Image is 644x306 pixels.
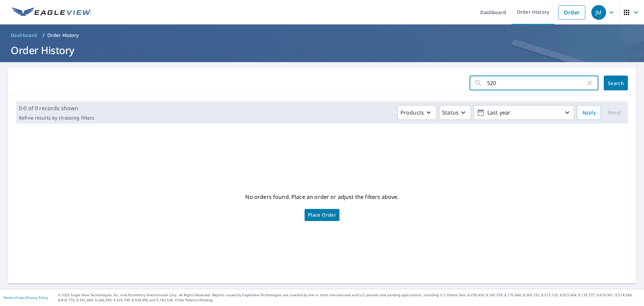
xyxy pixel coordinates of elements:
[11,32,37,39] span: Dashboard
[442,108,459,117] p: Status
[19,115,94,121] p: Refine results by choosing filters
[58,293,641,303] p: © 2025 Eagle View Technologies, Inc. and Pictometry International Corp. All Rights Reserved. Repo...
[12,7,91,17] img: EV Logo
[485,107,563,119] p: Last year
[577,105,601,120] button: Apply
[245,191,398,202] p: No orders found. Place an order or adjust the filters above.
[19,104,94,112] p: 0-0 of 0 records shown
[474,105,574,120] button: Last year
[397,105,436,120] button: Products
[8,30,40,41] a: Dashboard
[308,213,336,217] span: Place Order
[400,108,424,117] p: Products
[439,105,471,120] button: Status
[26,295,48,300] a: Privacy Policy
[604,76,628,90] button: Search
[43,31,45,39] li: /
[8,30,636,41] nav: breadcrumb
[8,43,636,57] h1: Order History
[305,209,339,221] a: Place Order
[582,108,596,117] span: Apply
[3,295,24,300] a: Terms of Use
[47,32,79,39] p: Order History
[487,74,586,92] input: Address, Report #, Claim ID, etc.
[609,80,623,86] span: Search
[591,5,606,20] div: JM
[558,5,585,19] a: Order
[3,296,48,300] p: |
